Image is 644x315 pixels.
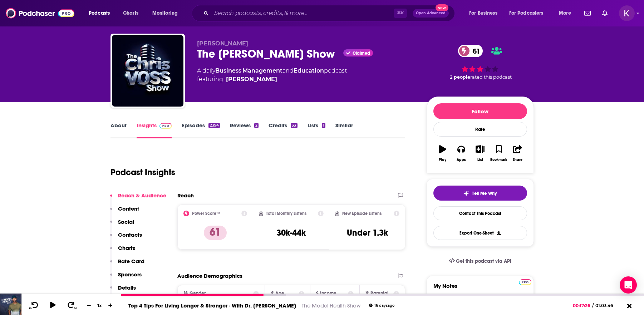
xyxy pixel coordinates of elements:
h2: Reach [177,192,194,199]
span: 61 [465,45,483,57]
button: Apps [452,141,471,166]
button: open menu [84,8,119,19]
a: Pro website [519,278,531,285]
span: More [559,8,571,18]
button: open menu [505,8,554,19]
img: The Chris Voss Show [112,35,183,107]
span: Monitoring [152,8,178,18]
div: Apps [457,158,466,162]
a: Contact This Podcast [433,206,527,220]
h3: Under 1.3k [347,227,388,238]
button: open menu [147,8,187,19]
p: Contacts [118,231,142,238]
button: Rate Card [110,258,144,271]
div: 2394 [208,123,220,128]
a: Show notifications dropdown [599,7,610,19]
a: Episodes2394 [182,122,220,138]
div: 33 [291,123,297,128]
a: Show notifications dropdown [581,7,594,19]
span: Logged in as kwignall [619,5,635,21]
button: Open AdvancedNew [413,9,449,18]
button: open menu [464,8,506,19]
div: Search podcasts, credits, & more... [198,5,462,21]
a: Charts [118,8,143,19]
a: Chris Voss [226,75,277,84]
div: 1 x [94,302,106,308]
span: rated this podcast [470,74,512,80]
span: 30 [74,307,77,310]
button: 10 [28,301,41,310]
button: Charts [110,245,135,258]
button: Share [508,141,527,166]
a: Lists1 [308,122,325,138]
h2: Audience Demographics [177,272,242,279]
p: Rate Card [118,258,144,265]
button: 30 [65,301,78,310]
div: Open Intercom Messenger [620,276,637,294]
span: For Podcasters [509,8,544,18]
button: Export One-Sheet [433,226,527,240]
a: About [110,122,127,138]
a: The Model Health Show [302,302,360,309]
p: Content [118,205,139,212]
button: open menu [554,8,580,19]
a: Similar [335,122,353,138]
span: , [241,67,242,74]
span: and [282,67,294,74]
button: Sponsors [110,271,142,284]
button: Follow [433,103,527,119]
p: Sponsors [118,271,142,278]
span: Podcasts [89,8,110,18]
div: 16 days ago [369,304,394,307]
img: tell me why sparkle [463,191,469,196]
span: Open Advanced [416,11,446,15]
a: 61 [458,45,483,57]
button: Details [110,284,136,297]
a: Credits33 [269,122,297,138]
button: tell me why sparkleTell Me Why [433,186,527,201]
span: [PERSON_NAME] [197,40,248,47]
span: featuring [197,75,347,84]
img: Podchaser Pro [519,279,531,285]
span: For Business [469,8,497,18]
span: Income [320,291,336,296]
h1: Podcast Insights [110,167,175,178]
a: InsightsPodchaser Pro [137,122,172,138]
span: Get this podcast via API [456,258,511,264]
button: Social [110,218,134,232]
a: Reviews2 [230,122,259,138]
div: Bookmark [490,158,507,162]
h3: 30k-44k [276,227,306,238]
img: Podchaser - Follow, Share and Rate Podcasts [6,6,74,20]
button: Bookmark [490,141,508,166]
a: Education [294,67,324,74]
div: Share [513,158,522,162]
h2: Power Score™ [192,211,220,216]
span: / [592,303,594,308]
span: Parental Status [370,291,392,300]
span: ⌘ K [394,9,407,18]
div: 2 [254,123,259,128]
h2: Total Monthly Listens [266,211,306,216]
a: Business [215,67,241,74]
p: Charts [118,245,135,251]
span: Claimed [353,51,370,55]
input: Search podcasts, credits, & more... [211,8,394,19]
div: Rate [433,122,527,137]
p: Reach & Audience [118,192,166,199]
span: Charts [123,8,138,18]
span: Gender [190,291,206,296]
div: List [477,158,483,162]
div: A daily podcast [197,67,347,84]
span: New [436,4,448,11]
div: 61 2 peoplerated this podcast [427,40,534,84]
button: Contacts [110,231,142,245]
div: Play [439,158,446,162]
span: Age [275,291,284,296]
p: Details [118,284,136,291]
a: Management [242,67,282,74]
button: Content [110,205,139,218]
label: My Notes [433,282,527,295]
a: Get this podcast via API [443,252,517,270]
